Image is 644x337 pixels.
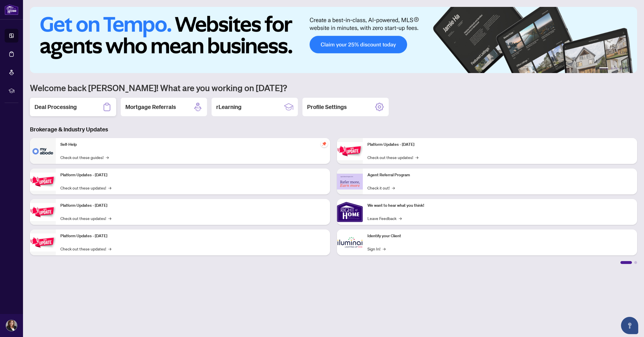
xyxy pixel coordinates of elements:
[30,125,637,133] h3: Brokerage & Industry Updates
[392,185,395,191] span: →
[216,103,241,111] h2: rLearning
[367,233,632,239] p: Identify your Client
[34,103,77,111] h2: Deal Processing
[624,67,627,70] button: 5
[6,320,17,331] img: Profile Icon
[108,185,111,191] span: →
[383,246,386,252] span: →
[367,185,395,191] a: Check it out!→
[599,67,608,70] button: 1
[108,246,111,252] span: →
[367,141,632,148] p: Platform Updates - [DATE]
[615,67,618,70] button: 3
[399,215,402,221] span: →
[621,317,638,334] button: Open asap
[337,142,363,160] img: Platform Updates - June 23, 2025
[367,246,386,252] a: Sign In!→
[367,154,418,160] a: Check out these updates!→
[337,229,363,255] img: Identify your Client
[367,215,402,221] a: Leave Feedback→
[106,154,109,160] span: →
[60,172,325,178] p: Platform Updates - [DATE]
[620,67,622,70] button: 4
[60,246,111,252] a: Check out these updates!→
[60,202,325,209] p: Platform Updates - [DATE]
[125,103,176,111] h2: Mortgage Referrals
[108,215,111,221] span: →
[60,233,325,239] p: Platform Updates - [DATE]
[629,67,631,70] button: 6
[367,172,632,178] p: Agent Referral Program
[30,173,56,191] img: Platform Updates - September 16, 2025
[30,138,56,164] img: Self-Help
[337,199,363,225] img: We want to hear what you think!
[337,174,363,189] img: Agent Referral Program
[60,154,109,160] a: Check out these guides!→
[611,67,613,70] button: 2
[5,4,18,15] img: logo
[415,154,418,160] span: →
[30,82,637,93] h1: Welcome back [PERSON_NAME]! What are you working on [DATE]?
[60,141,325,148] p: Self-Help
[321,140,328,147] span: pushpin
[30,203,56,221] img: Platform Updates - July 21, 2025
[367,202,632,209] p: We want to hear what you think!
[60,185,111,191] a: Check out these updates!→
[30,233,56,252] img: Platform Updates - July 8, 2025
[307,103,347,111] h2: Profile Settings
[60,215,111,221] a: Check out these updates!→
[30,7,637,73] img: Slide 0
